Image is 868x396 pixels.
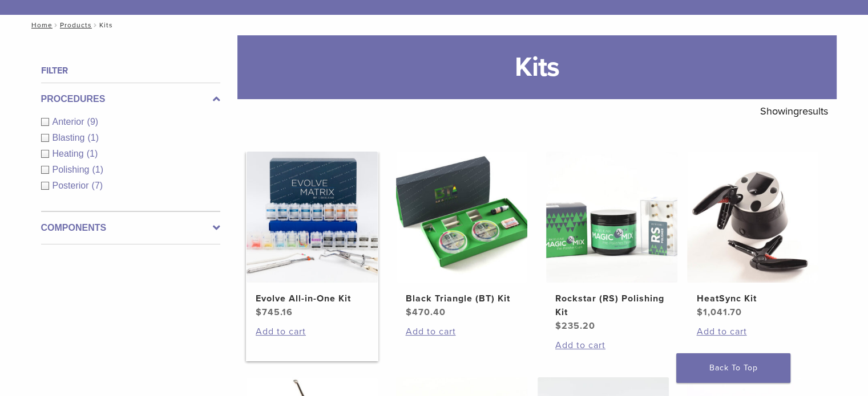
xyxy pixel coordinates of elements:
[53,181,92,190] span: Posterior
[546,152,677,283] img: Rockstar (RS) Polishing Kit
[676,353,790,383] a: Back To Top
[696,325,809,338] a: Add to cart: “HeatSync Kit”
[405,325,518,338] a: Add to cart: “Black Triangle (BT) Kit”
[405,307,445,318] bdi: 470.40
[405,307,411,318] span: $
[696,307,741,318] bdi: 1,041.70
[256,325,369,338] a: Add to cart: “Evolve All-in-One Kit”
[696,292,809,305] h2: HeatSync Kit
[53,165,92,174] span: Polishing
[92,22,99,28] span: /
[696,307,703,318] span: $
[41,92,220,106] label: Procedures
[60,21,92,29] a: Products
[23,15,845,35] nav: Kits
[405,292,518,305] h2: Black Triangle (BT) Kit
[87,149,98,158] span: (1)
[53,149,87,158] span: Heating
[760,99,828,123] p: Showing results
[395,152,528,319] a: Black Triangle (BT) KitBlack Triangle (BT) Kit $470.40
[256,307,262,318] span: $
[92,181,103,190] span: (7)
[41,221,220,235] label: Components
[687,152,818,283] img: HeatSync Kit
[246,152,379,319] a: Evolve All-in-One KitEvolve All-in-One Kit $745.16
[28,21,53,29] a: Home
[53,117,87,126] span: Anterior
[256,307,293,318] bdi: 745.16
[53,133,88,142] span: Blasting
[555,320,562,332] span: $
[555,292,668,319] h2: Rockstar (RS) Polishing Kit
[87,133,99,142] span: (1)
[53,22,60,28] span: /
[555,338,668,352] a: Add to cart: “Rockstar (RS) Polishing Kit”
[687,152,819,319] a: HeatSync KitHeatSync Kit $1,041.70
[256,292,369,305] h2: Evolve All-in-One Kit
[92,165,103,174] span: (1)
[247,152,378,283] img: Evolve All-in-One Kit
[555,320,595,332] bdi: 235.20
[546,152,679,333] a: Rockstar (RS) Polishing KitRockstar (RS) Polishing Kit $235.20
[41,64,220,77] h4: Filter
[396,152,527,283] img: Black Triangle (BT) Kit
[87,117,99,126] span: (9)
[237,35,837,99] h1: Kits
